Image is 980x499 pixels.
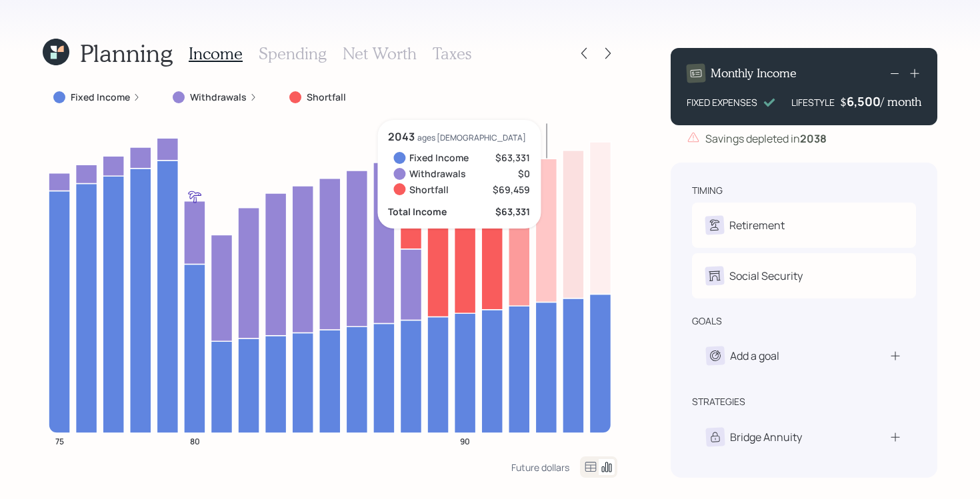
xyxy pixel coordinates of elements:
div: FIXED EXPENSES [687,95,757,109]
div: Social Security [729,268,803,284]
div: goals [692,314,722,328]
h4: Monthly Income [711,66,797,81]
label: Withdrawals [190,91,247,104]
div: 6,500 [847,93,881,109]
div: Savings depleted in [705,131,827,147]
h4: / month [881,95,921,109]
div: strategies [692,395,745,408]
h3: Taxes [433,44,471,63]
div: Retirement [729,217,785,233]
div: Bridge Annuity [730,429,802,445]
div: Add a goal [730,348,779,364]
h4: $ [840,95,847,109]
label: Fixed Income [71,91,130,104]
div: timing [692,184,723,197]
b: 2038 [800,131,827,146]
h3: Income [189,44,243,63]
div: LIFESTYLE [791,95,835,109]
tspan: 80 [190,435,200,446]
tspan: 90 [460,435,470,446]
div: Future dollars [511,461,569,474]
tspan: 75 [55,435,64,446]
h3: Net Worth [343,44,417,63]
h3: Spending [259,44,327,63]
label: Shortfall [307,91,346,104]
h1: Planning [80,39,173,67]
